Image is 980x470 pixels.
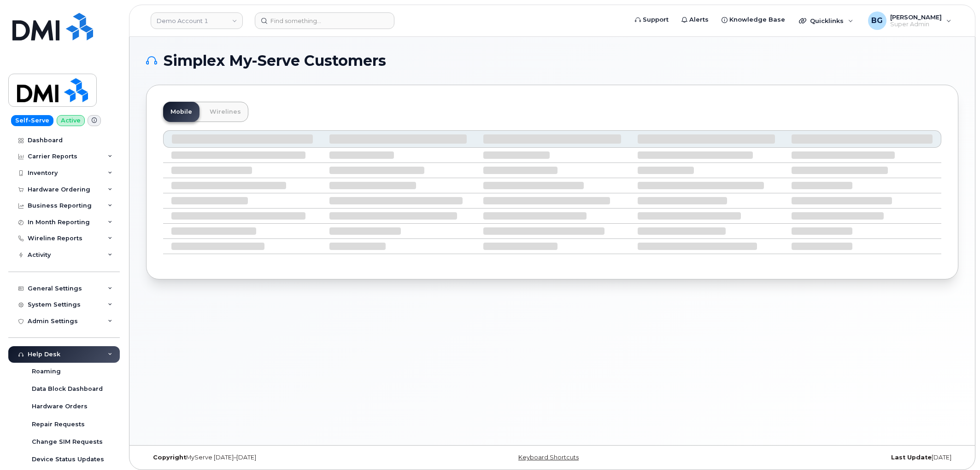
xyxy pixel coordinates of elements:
a: Keyboard Shortcuts [518,454,579,461]
span: Simplex My-Serve Customers [164,54,386,68]
strong: Last Update [891,454,932,461]
div: [DATE] [687,454,958,461]
strong: Copyright [153,454,186,461]
a: Mobile [163,102,200,122]
div: MyServe [DATE]–[DATE] [146,454,417,461]
a: Wirelines [202,102,248,122]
